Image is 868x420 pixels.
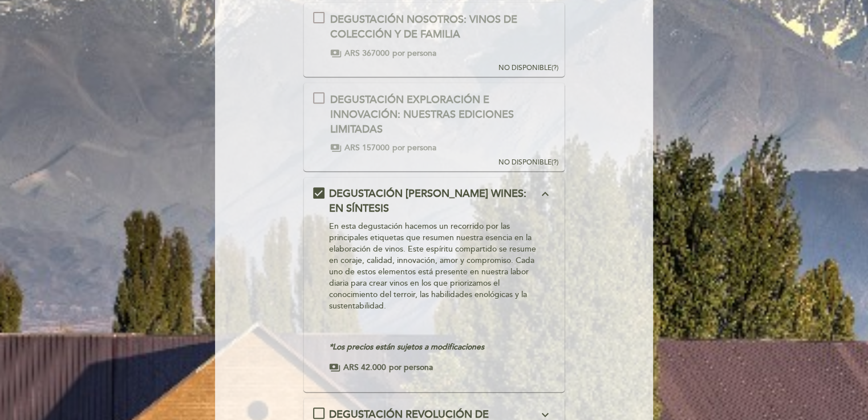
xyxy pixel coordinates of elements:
[538,187,551,201] i: expand_less
[329,187,526,215] span: DEGUSTACIÓN [PERSON_NAME] WINES: EN SÍNTESIS
[494,3,561,73] button: NO DISPONIBLE(?)
[498,158,558,167] div: (?)
[330,48,342,59] span: payments
[392,48,436,59] span: por persona
[534,187,555,201] button: expand_less
[329,342,484,352] strong: *Los precios están sujetos a modificaciones
[330,13,555,42] div: DEGUSTACIÓN NOSOTROS: VINOS DE COLECCIÓN Y DE FAMILIA
[498,64,551,72] span: NO DISPONIBLE
[313,187,555,373] md-checkbox: DEGUSTACIÓN SUSANA BALBO WINES: EN SÍNTESIS expand_more En esta degustación hacemos un recorrido ...
[392,142,436,154] span: por persona
[498,158,551,167] span: NO DISPONIBLE
[498,63,558,73] div: (?)
[329,221,538,312] p: En esta degustación hacemos un recorrido por las principales etiquetas que resumen nuestra esenci...
[344,142,390,154] span: ARS 157000
[494,83,561,168] button: NO DISPONIBLE(?)
[344,48,390,59] span: ARS 367000
[330,93,555,137] div: DEGUSTACIÓN EXPLORACIÓN E INNOVACIÓN: NUESTRAS EDICIONES LIMITADAS
[329,362,340,373] span: payments
[343,362,386,373] span: ARS 42.000
[330,142,342,154] span: payments
[389,362,433,373] span: por persona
